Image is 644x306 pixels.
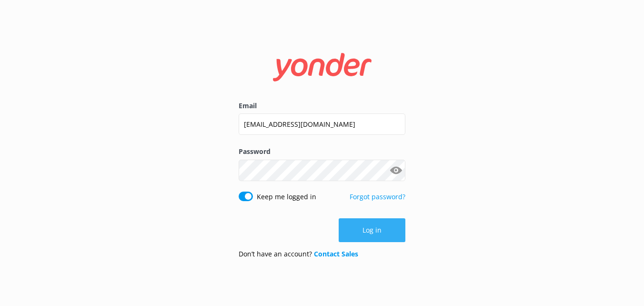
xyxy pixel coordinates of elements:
[386,161,405,180] button: Show password
[239,113,405,135] input: user@emailaddress.com
[257,192,316,202] label: Keep me logged in
[239,101,405,111] label: Email
[314,249,358,258] a: Contact Sales
[239,146,405,157] label: Password
[339,218,405,242] button: Log in
[239,249,358,259] p: Don’t have an account?
[350,192,405,201] a: Forgot password?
